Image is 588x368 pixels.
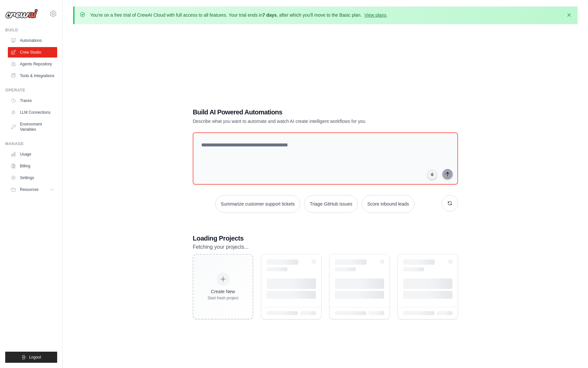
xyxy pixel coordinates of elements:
button: Summarize customer support tickets [215,195,300,213]
img: Logo [5,9,38,19]
button: Triage GitHub issues [304,195,358,213]
button: Get new suggestions [442,195,458,211]
h1: Build AI Powered Automations [193,108,412,117]
div: Create New [207,288,238,295]
a: Environment Variables [8,119,57,135]
p: Fetching your projects... [193,243,458,251]
p: Describe what you want to automate and watch AI create intelligent workflows for you [193,118,412,125]
button: Score inbound leads [362,195,415,213]
button: Click to speak your automation idea [427,170,437,179]
a: LLM Connections [8,107,57,118]
a: Settings [8,173,57,183]
div: Manage [5,141,57,146]
button: Resources [8,184,57,195]
a: Traces [8,95,57,106]
div: Operate [5,88,57,93]
a: Usage [8,149,57,159]
a: Agents Repository [8,59,57,69]
strong: 7 days [262,12,277,18]
p: You're on a free trial of CrewAI Cloud with full access to all features. Your trial ends in , aft... [90,12,388,18]
a: Automations [8,35,57,46]
a: Crew Studio [8,47,57,58]
div: Build [5,27,57,33]
span: Resources [20,187,39,192]
div: Start fresh project [207,295,238,301]
span: Logout [29,355,41,360]
button: Logout [5,352,57,363]
a: Billing [8,161,57,171]
h3: Loading Projects [193,234,458,243]
a: Tools & Integrations [8,71,57,81]
a: View plans [364,12,386,18]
